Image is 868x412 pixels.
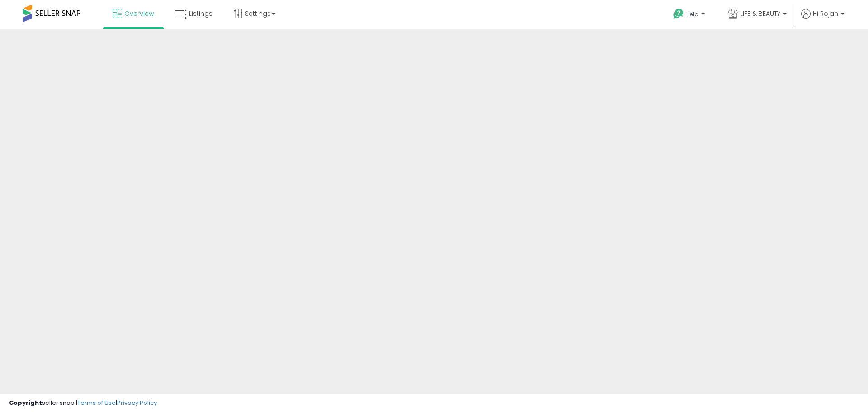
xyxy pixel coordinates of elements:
[117,398,157,407] a: Privacy Policy
[124,9,154,18] span: Overview
[77,398,116,407] a: Terms of Use
[813,9,838,18] span: Hi Rojan
[673,8,684,19] i: Get Help
[9,399,157,407] div: seller snap | |
[740,9,780,18] span: LIFE & BEAUTY
[666,1,714,29] a: Help
[9,398,42,407] strong: Copyright
[686,10,698,18] span: Help
[801,9,844,29] a: Hi Rojan
[189,9,212,18] span: Listings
